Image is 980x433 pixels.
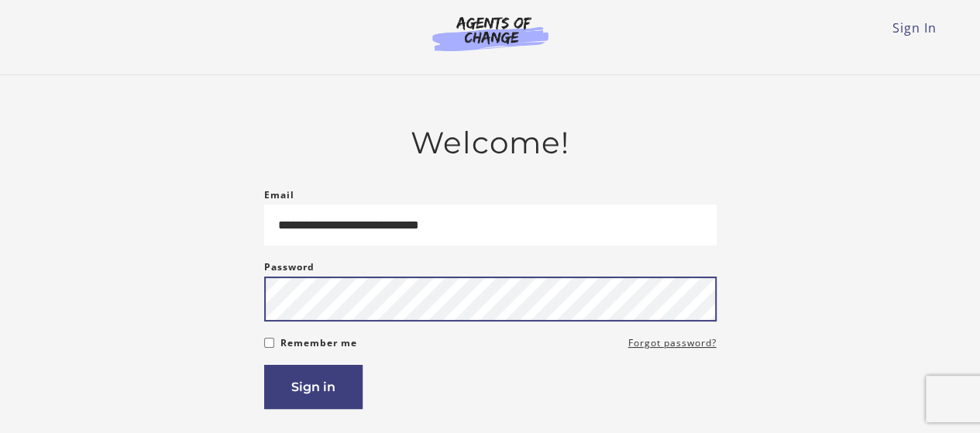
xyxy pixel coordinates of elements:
[264,258,315,277] label: Password
[264,365,363,409] button: Sign in
[416,15,565,51] img: Agents of Change Logo
[264,186,294,204] label: Email
[628,334,717,352] a: Forgot password?
[892,19,937,36] a: Sign In
[264,125,717,161] h2: Welcome!
[280,334,357,352] label: Remember me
